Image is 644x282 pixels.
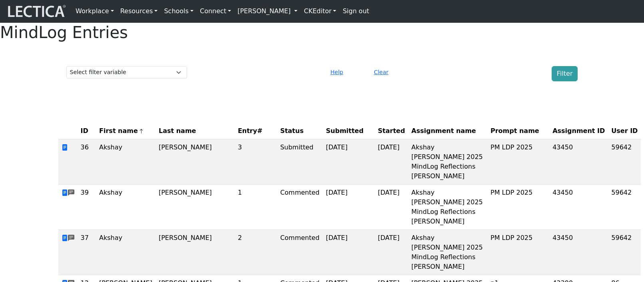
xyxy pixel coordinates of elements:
[487,139,549,185] td: PM LDP 2025
[323,139,375,185] td: [DATE]
[277,139,323,185] td: Submitted
[72,3,117,19] a: Workplace
[327,68,347,76] a: Help
[301,3,339,19] a: CKEditor
[78,185,96,230] td: 39
[323,230,375,275] td: [DATE]
[6,4,66,19] img: lecticalive
[235,230,277,275] td: 2
[608,230,641,275] td: 59642
[323,185,375,230] td: [DATE]
[156,185,235,230] td: [PERSON_NAME]
[326,126,363,136] span: Submitted
[68,188,74,198] span: comments
[370,66,392,79] button: Clear
[156,139,235,185] td: [PERSON_NAME]
[99,126,144,136] span: First name
[81,126,88,136] span: ID
[549,185,608,230] td: 43450
[156,123,235,139] th: Last name
[552,126,605,136] span: Assignment ID
[238,126,274,136] span: Entry#
[327,66,347,79] button: Help
[608,139,641,185] td: 59642
[96,139,156,185] td: Akshay
[277,230,323,275] td: Commented
[375,185,408,230] td: [DATE]
[235,139,277,185] td: 3
[234,3,301,19] a: [PERSON_NAME]
[235,185,277,230] td: 1
[552,66,578,81] button: Filter
[408,185,487,230] td: Akshay [PERSON_NAME] 2025 MindLog Reflections [PERSON_NAME]
[490,126,539,136] span: Prompt name
[549,230,608,275] td: 43450
[375,230,408,275] td: [DATE]
[411,126,476,136] span: Assignment name
[96,230,156,275] td: Akshay
[408,139,487,185] td: Akshay [PERSON_NAME] 2025 MindLog Reflections [PERSON_NAME]
[161,3,197,19] a: Schools
[375,139,408,185] td: [DATE]
[487,230,549,275] td: PM LDP 2025
[277,185,323,230] td: Commented
[62,189,68,197] span: view
[156,230,235,275] td: [PERSON_NAME]
[62,234,68,242] span: view
[408,230,487,275] td: Akshay [PERSON_NAME] 2025 MindLog Reflections [PERSON_NAME]
[375,123,408,139] th: Started
[62,144,68,151] span: view
[68,234,74,243] span: comments
[339,3,372,19] a: Sign out
[78,230,96,275] td: 37
[611,126,638,136] span: User ID
[78,139,96,185] td: 36
[487,185,549,230] td: PM LDP 2025
[96,185,156,230] td: Akshay
[117,3,161,19] a: Resources
[549,139,608,185] td: 43450
[197,3,234,19] a: Connect
[280,126,304,136] span: Status
[608,185,641,230] td: 59642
